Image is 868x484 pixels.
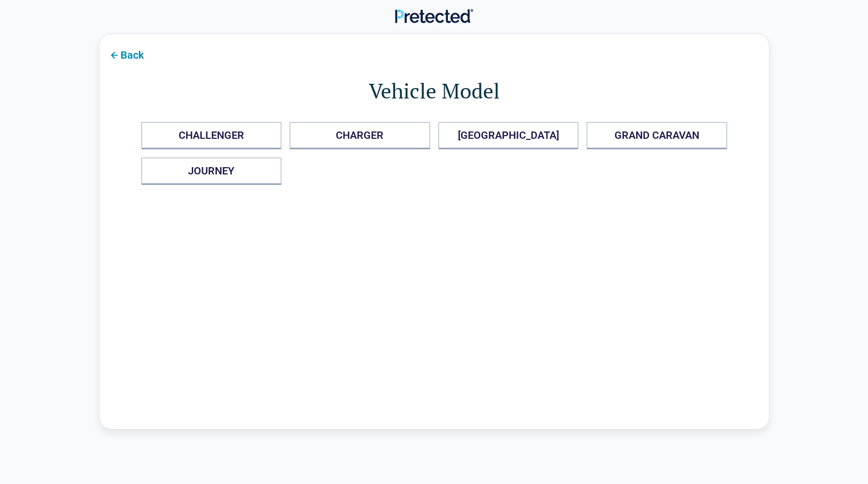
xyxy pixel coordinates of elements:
h1: Vehicle Model [141,76,727,105]
button: Back [100,42,152,66]
button: GRAND CARAVAN [587,122,727,149]
button: [GEOGRAPHIC_DATA] [438,122,579,149]
button: JOURNEY [141,158,282,185]
button: CHARGER [290,122,430,149]
button: CHALLENGER [141,122,282,149]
